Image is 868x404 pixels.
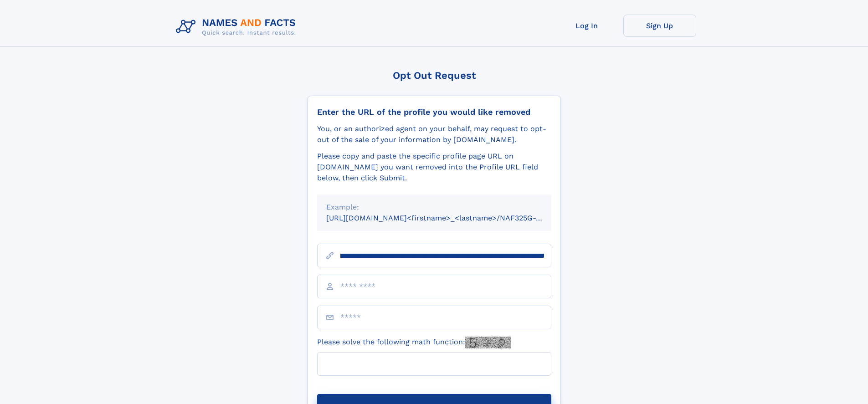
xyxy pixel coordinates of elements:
[550,15,623,37] a: Log In
[326,202,542,213] div: Example:
[317,123,551,145] div: You, or an authorized agent on your behalf, may request to opt-out of the sale of your informatio...
[317,107,551,117] div: Enter the URL of the profile you would like removed
[623,15,696,37] a: Sign Up
[326,214,569,222] small: [URL][DOMAIN_NAME]<firstname>_<lastname>/NAF325G-xxxxxxxx
[308,70,561,81] div: Opt Out Request
[317,151,551,184] div: Please copy and paste the specific profile page URL on [DOMAIN_NAME] you want removed into the Pr...
[317,337,511,348] label: Please solve the following math function:
[172,15,303,39] img: Logo Names and Facts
